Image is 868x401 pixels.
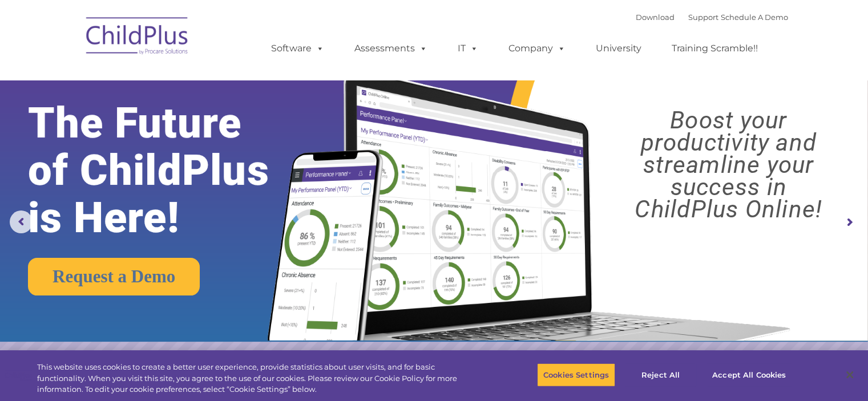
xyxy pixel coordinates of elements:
[600,109,857,220] rs-layer: Boost your productivity and streamline your success in ChildPlus Online!
[636,13,788,22] font: |
[80,9,195,66] img: ChildPlus by Procare Solutions
[497,37,577,60] a: Company
[537,363,615,387] button: Cookies Settings
[837,362,862,387] button: Close
[260,37,336,60] a: Software
[636,13,675,22] a: Download
[28,258,200,295] a: Request a Demo
[28,99,305,241] rs-layer: The Future of ChildPlus is Here!
[706,363,792,387] button: Accept All Cookies
[37,362,478,395] div: This website uses cookies to create a better user experience, provide statistics about user visit...
[688,13,718,22] a: Support
[446,37,490,60] a: IT
[660,37,769,60] a: Training Scramble!!
[721,13,788,22] a: Schedule A Demo
[159,122,207,131] span: Phone number
[159,75,193,84] span: Last name
[625,363,696,387] button: Reject All
[584,37,653,60] a: University
[343,37,439,60] a: Assessments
